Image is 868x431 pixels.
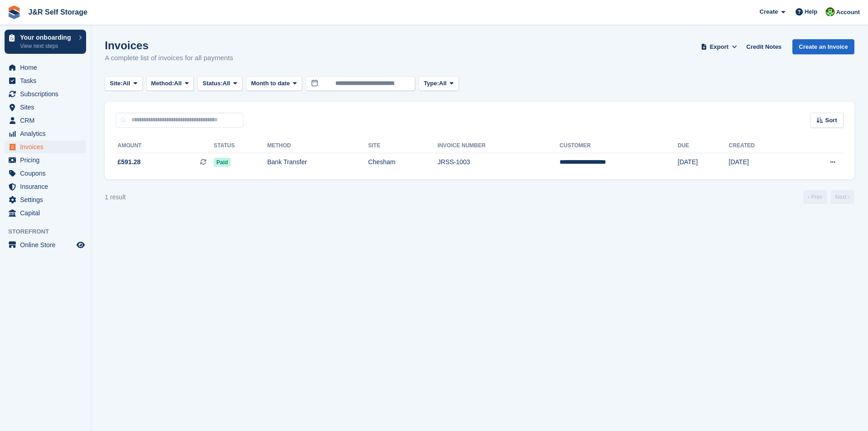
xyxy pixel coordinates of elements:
span: Capital [20,207,75,219]
a: menu [5,101,86,114]
span: Subscriptions [20,88,75,100]
span: Tasks [20,74,75,87]
button: Type: All [419,76,459,91]
span: £591.28 [118,157,141,167]
span: CRM [20,114,75,127]
th: Customer [560,139,678,153]
a: Preview store [75,239,86,250]
th: Due [678,139,729,153]
a: menu [5,154,86,166]
button: Method: All [146,76,194,91]
span: Pricing [20,154,75,166]
button: Status: All [197,76,242,91]
p: Your onboarding [20,34,74,41]
p: A complete list of invoices for all payments [105,53,233,63]
th: Method [267,139,369,153]
a: menu [5,167,86,180]
a: menu [5,88,86,100]
img: stora-icon-8386f47178a22dfd0bd8f6a31ec36ba5ce8667c1dd55bd0f319d3a0aa187defe.svg [7,5,21,19]
span: Invoices [20,140,75,153]
span: Insurance [20,180,75,193]
a: Create an Invoice [792,39,854,54]
a: menu [5,207,86,219]
span: Paid [214,158,231,167]
a: menu [5,114,86,127]
span: Type: [424,79,439,88]
td: JRSS-1003 [437,153,560,172]
div: 1 result [105,192,126,202]
span: Export [710,42,729,52]
a: menu [5,180,86,193]
a: Previous [803,190,827,204]
td: Bank Transfer [267,153,369,172]
span: Coupons [20,167,75,180]
a: menu [5,239,86,251]
nav: Page [801,190,856,204]
th: Status [214,139,267,153]
a: menu [5,140,86,153]
button: Site: All [105,76,143,91]
th: Amount [116,139,214,153]
p: View next steps [20,42,74,50]
span: Help [805,7,817,16]
span: All [174,79,182,88]
img: Steve Pollicott [826,7,835,16]
th: Invoice Number [437,139,560,153]
span: Storefront [8,227,91,236]
button: Month to date [246,76,302,91]
a: J&R Self Storage [25,5,91,20]
a: menu [5,61,86,74]
h1: Invoices [105,39,233,52]
span: Status: [202,79,222,88]
a: menu [5,127,86,140]
span: Analytics [20,127,75,140]
a: menu [5,74,86,87]
a: Credit Notes [743,39,785,54]
a: Next [831,190,854,204]
button: Export [699,39,739,54]
span: Sites [20,101,75,114]
td: Chesham [368,153,437,172]
span: All [223,79,231,88]
th: Created [729,139,795,153]
td: [DATE] [729,153,795,172]
span: All [123,79,130,88]
span: Create [760,7,778,16]
span: Account [836,8,860,17]
th: Site [368,139,437,153]
span: All [439,79,447,88]
a: Your onboarding View next steps [5,30,86,54]
span: Sort [825,116,837,125]
span: Method: [151,79,175,88]
span: Online Store [20,239,75,251]
span: Month to date [251,79,290,88]
td: [DATE] [678,153,729,172]
a: menu [5,193,86,206]
span: Site: [110,79,123,88]
span: Settings [20,193,75,206]
span: Home [20,61,75,74]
